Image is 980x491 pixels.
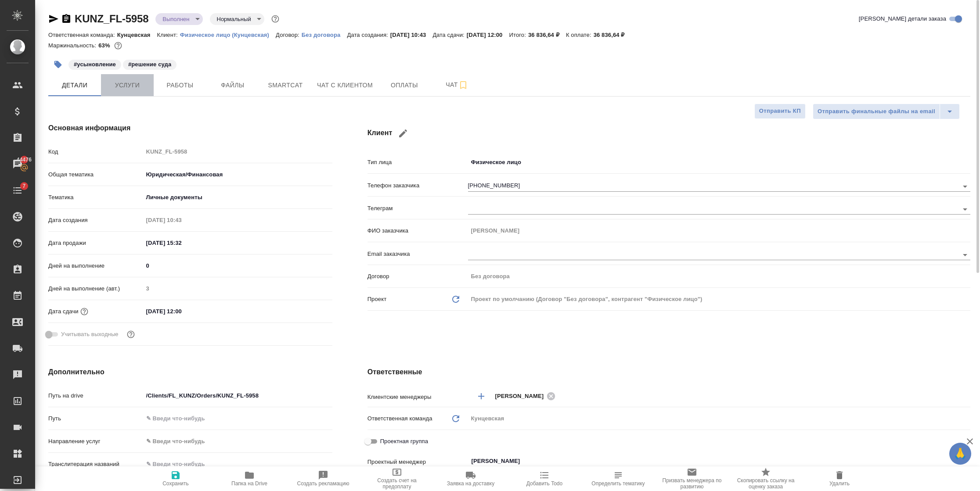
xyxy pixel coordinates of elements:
button: Open [959,203,971,215]
p: Дата сдачи [48,307,79,316]
p: [DATE] 12:00 [467,32,509,38]
p: Физическое лицо (Кунцевская) [180,32,276,38]
span: 🙏 [953,444,968,463]
button: Определить тематику [581,466,655,491]
button: Призвать менеджера по развитию [655,466,729,491]
input: ✎ Введи что-нибудь [143,458,332,470]
span: Проектная группа [380,437,428,446]
p: Тематика [48,193,143,202]
button: Создать счет на предоплату [360,466,434,491]
p: 63% [98,42,112,49]
button: Папка на Drive [213,466,286,491]
span: Добавить Todo [526,480,562,487]
a: KUNZ_FL-5958 [75,13,148,25]
button: Доп статусы указывают на важность/срочность заказа [270,13,281,25]
p: Дата создания: [347,32,390,38]
span: Папка на Drive [231,480,267,487]
div: [PERSON_NAME] [495,391,558,401]
p: #усыновление [74,60,116,69]
input: ✎ Введи что-нибудь [143,237,220,249]
button: Заявка на доставку [434,466,508,491]
div: Проект по умолчанию (Договор "Без договора", контрагент "Физическое лицо") [468,292,970,307]
p: 36 836,64 ₽ [594,32,631,38]
span: 44476 [11,155,37,164]
p: Дата создания [48,216,143,225]
span: 7 [17,182,31,190]
div: Физическое лицо [468,155,970,170]
input: ✎ Введи что-нибудь [143,389,332,402]
input: Пустое поле [143,145,332,158]
button: Выполнен [160,15,192,23]
span: Отправить финальные файлы на email [818,107,935,117]
p: Маржинальность: [48,42,98,49]
p: Договор: [276,32,302,38]
input: ✎ Введи что-нибудь [143,412,332,425]
span: Услуги [106,80,148,91]
p: [DATE] 10:43 [390,32,433,38]
p: Направление услуг [48,437,143,446]
svg: Подписаться [458,80,468,90]
div: Юридическая/Финансовая [143,167,332,182]
input: Пустое поле [143,214,220,226]
div: Кунцевская [468,411,970,426]
input: Пустое поле [468,224,970,237]
button: Добавить менеджера [471,386,492,407]
a: 7 [2,179,33,201]
span: Работы [159,80,201,91]
a: 44476 [2,153,33,175]
button: Добавить тэг [48,55,68,74]
p: Путь на drive [48,391,143,400]
p: ФИО заказчика [367,226,468,235]
span: [PERSON_NAME] детали заказа [859,14,946,23]
p: Код [48,147,143,156]
p: Email заказчика [367,250,468,258]
p: Договор [367,272,468,281]
span: Скопировать ссылку на оценку заказа [734,477,797,490]
span: Smartcat [264,80,306,91]
p: Телеграм [367,204,468,213]
p: Дней на выполнение (авт.) [48,284,143,293]
input: Пустое поле [143,282,332,295]
input: ✎ Введи что-нибудь [143,259,332,272]
button: 🙏 [949,443,971,465]
button: Open [959,180,971,193]
button: Если добавить услуги и заполнить их объемом, то дата рассчитается автоматически [79,306,90,317]
p: Ответственная команда [367,414,432,423]
span: Чат с клиентом [317,80,373,91]
span: Заявка на доставку [447,480,494,487]
button: Выбери, если сб и вс нужно считать рабочими днями для выполнения заказа. [125,329,137,340]
span: Создать рекламацию [297,480,349,487]
p: Клиент: [157,32,180,38]
h4: Дополнительно [48,367,332,377]
div: Личные документы [143,190,332,205]
p: Ответственная команда: [48,32,117,38]
span: [PERSON_NAME] [495,392,549,401]
button: Скопировать ссылку на оценку заказа [729,466,803,491]
p: Дата сдачи: [432,32,466,38]
a: Без договора [302,31,347,38]
h4: Клиент [367,123,970,144]
span: Оплаты [383,80,425,91]
span: Создать счет на предоплату [365,477,429,490]
input: ✎ Введи что-нибудь [143,305,220,318]
a: Физическое лицо (Кунцевская) [180,31,276,38]
div: Выполнен [155,13,202,25]
button: Скопировать ссылку для ЯМессенджера [48,14,59,24]
button: Отправить КП [754,104,806,119]
button: Скопировать ссылку [61,14,72,24]
p: Дата продажи [48,239,143,247]
span: Отправить КП [759,106,801,116]
button: Создать рекламацию [286,466,360,491]
p: Дней на выполнение [48,262,143,270]
button: Сохранить [139,466,213,491]
span: Чат [436,79,478,90]
p: Путь [48,414,143,423]
p: Транслитерация названий [48,460,143,469]
button: Отправить финальные файлы на email [813,104,940,119]
div: ✎ Введи что-нибудь [146,437,322,446]
span: Детали [54,80,96,91]
p: Кунцевская [117,32,157,38]
span: Призвать менеджера по развитию [660,477,724,490]
span: Файлы [212,80,254,91]
p: Общая тематика [48,170,143,179]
